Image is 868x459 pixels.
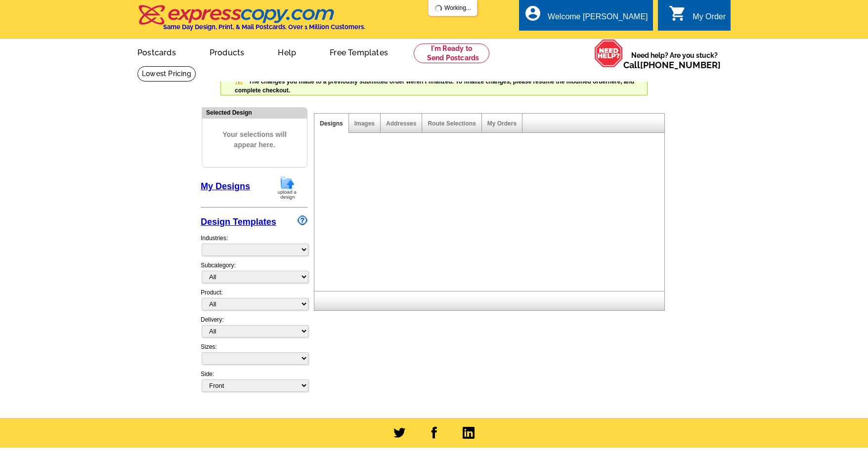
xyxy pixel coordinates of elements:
[623,60,721,70] span: Call
[428,120,476,127] a: Route Selections
[202,108,307,117] div: Selected Design
[669,4,687,22] i: shopping_cart
[122,40,192,63] a: Postcards
[201,342,307,370] div: Sizes:
[314,40,404,63] a: Free Templates
[262,40,312,63] a: Help
[201,181,250,191] a: My Designs
[201,288,307,315] div: Product:
[434,4,442,12] img: loading...
[201,229,307,261] div: Industries:
[524,4,542,22] i: account_circle
[201,217,276,227] a: Design Templates
[386,120,416,127] a: Addresses
[137,12,365,31] a: Same Day Design, Print, & Mail Postcards. Over 1 Million Customers.
[487,120,517,127] a: My Orders
[623,50,726,70] span: Need help? Are you stuck?
[669,11,726,23] a: shopping_cart My Order
[201,370,307,393] div: Side:
[163,23,365,31] h4: Same Day Design, Print, & Mail Postcards. Over 1 Million Customers.
[354,120,375,127] a: Images
[320,120,343,127] a: Designs
[201,261,307,288] div: Subcategory:
[594,39,623,68] img: help
[693,12,726,26] div: My Order
[298,215,307,225] img: design-wizard-help-icon.png
[274,175,300,200] img: upload-design
[608,78,620,85] a: here
[210,120,300,160] span: Your selections will appear here.
[194,40,260,63] a: Products
[640,60,721,70] a: [PHONE_NUMBER]
[201,315,307,342] div: Delivery:
[548,12,648,26] div: Welcome [PERSON_NAME]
